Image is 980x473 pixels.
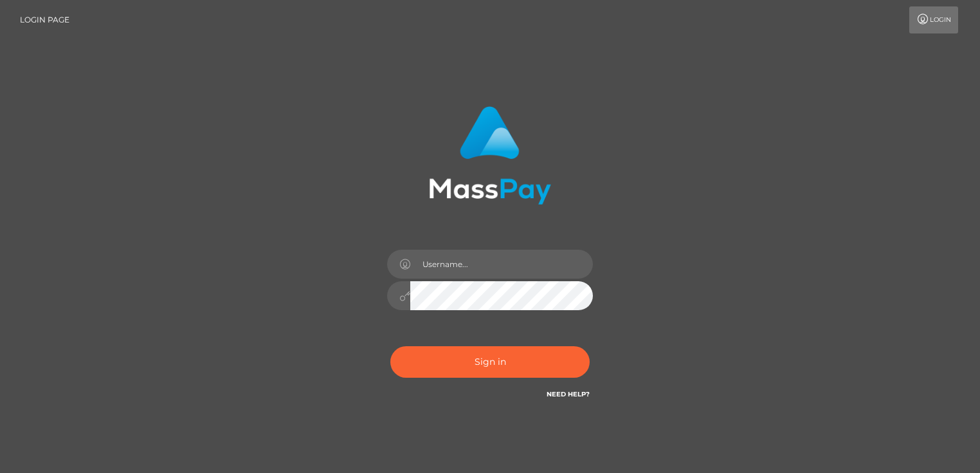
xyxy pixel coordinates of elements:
[390,346,590,378] button: Sign in
[410,250,593,279] input: Username...
[20,6,69,33] a: Login Page
[429,106,551,205] img: MassPay Login
[547,390,590,398] a: Need Help?
[909,6,958,33] a: Login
